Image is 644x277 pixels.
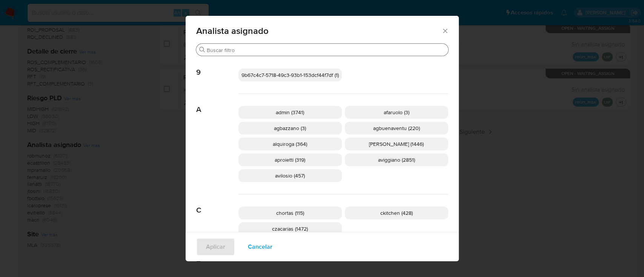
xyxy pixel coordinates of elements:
div: afaruolo (3) [345,106,448,119]
div: aproietti (319) [238,153,342,166]
button: Buscar [199,47,205,53]
div: avilosio (457) [238,169,342,182]
span: agbazzano (3) [274,124,306,132]
input: Buscar filtro [207,47,445,54]
div: agbuenaventu (220) [345,122,448,135]
span: alquiroga (364) [273,140,307,148]
span: aviggiano (2851) [378,156,415,164]
span: Cancelar [248,239,272,255]
button: Cancelar [238,238,282,256]
span: ckitchen (428) [380,209,413,217]
div: alquiroga (364) [238,138,342,150]
div: chortas (115) [238,207,342,219]
span: 9b67c4c7-5718-49c3-93b1-153dcf44f7df (1) [241,71,339,79]
span: [PERSON_NAME] (1446) [369,140,424,148]
span: A [196,94,238,114]
div: ckitchen (428) [345,207,448,219]
div: aviggiano (2851) [345,153,448,166]
div: admin (3741) [238,106,342,119]
span: C [196,194,238,215]
span: afaruolo (3) [384,109,409,116]
button: Cerrar [441,27,448,34]
span: chortas (115) [276,209,304,217]
div: [PERSON_NAME] (1446) [345,138,448,150]
span: avilosio (457) [275,172,305,179]
span: aproietti (319) [275,156,305,164]
span: Analista asignado [196,26,442,35]
span: agbuenaventu (220) [373,124,420,132]
span: 9 [196,57,238,77]
span: admin (3741) [276,109,304,116]
div: czacarias (1472) [238,222,342,235]
div: agbazzano (3) [238,122,342,135]
div: 9b67c4c7-5718-49c3-93b1-153dcf44f7df (1) [238,69,342,81]
span: czacarias (1472) [272,225,308,233]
